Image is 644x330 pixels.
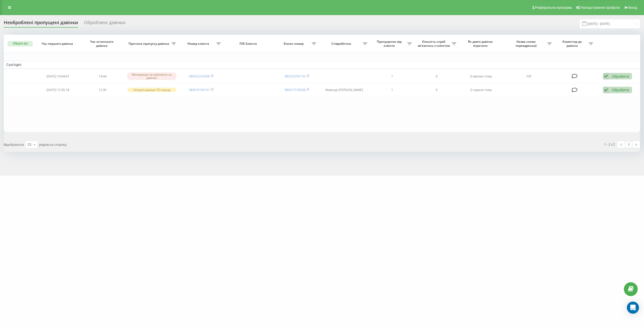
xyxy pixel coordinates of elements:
[189,74,210,78] a: 380502254299
[8,41,33,46] button: Обрати всі
[612,87,629,92] div: Обробити
[4,61,640,68] td: Сьогодні
[612,74,629,79] div: Обробити
[284,74,305,78] a: 380322295733
[557,40,588,48] span: Коментар до дзвінка
[414,84,459,96] td: 0
[127,88,176,92] div: Скинуто раніше 10 секунд
[459,84,503,96] td: 2 години тому
[85,40,120,48] span: Час останнього дзвінка
[319,84,370,96] td: Мамчур [PERSON_NAME]
[84,20,125,28] div: Оброблені дзвінки
[627,302,639,314] div: Open Intercom Messenger
[503,70,554,83] td: IVR
[372,40,407,48] span: Пропущених від клієнта
[417,40,452,48] span: Кількість спроб зв'язатись з клієнтом
[370,70,414,83] td: 1
[181,42,216,46] span: Номер клієнта
[189,87,210,92] a: 380676736147
[228,42,269,46] span: ПІБ Клієнта
[80,70,125,83] td: 14:44
[39,142,67,147] span: рядків на сторінці
[284,87,305,92] a: 380671578338
[459,70,503,83] td: 6 хвилин тому
[4,20,78,28] div: Необроблені пропущені дзвінки
[40,42,75,46] span: Час першого дзвінка
[321,42,363,46] span: Співробітник
[36,70,80,83] td: [DATE] 14:44:41
[604,142,615,147] div: 1 - 2 з 2
[625,141,632,148] a: 1
[27,142,31,147] div: 25
[36,84,80,96] td: [DATE] 12:35:18
[277,42,312,46] span: Бізнес номер
[127,72,176,80] div: Менеджери не відповіли на дзвінок
[535,6,572,10] span: Реферальна програма
[581,6,620,10] span: Налаштування профілю
[80,84,125,96] td: 12:35
[506,40,547,48] span: Назва схеми переадресації
[370,84,414,96] td: 1
[127,42,172,46] span: Причина пропуску дзвінка
[4,142,24,147] span: Відображати
[414,70,459,83] td: 0
[463,40,499,48] span: Як довго дзвінок втрачено
[628,6,637,10] span: Вихід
